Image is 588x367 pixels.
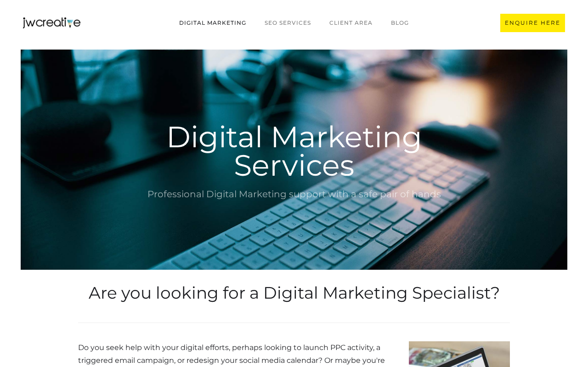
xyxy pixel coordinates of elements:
[170,14,255,32] a: Digital marketing
[23,17,80,28] a: home
[78,281,510,304] h2: Are you looking for a Digital Marketing Specialist?
[255,14,320,32] a: SEO Services
[505,18,560,28] div: ENQUIRE HERE
[500,14,565,32] a: ENQUIRE HERE
[382,14,418,32] a: BLOG
[320,14,382,32] a: CLIENT AREA
[103,122,486,179] h1: Digital Marketing Services
[103,186,486,202] div: Professional Digital Marketing support with a safe pair of hands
